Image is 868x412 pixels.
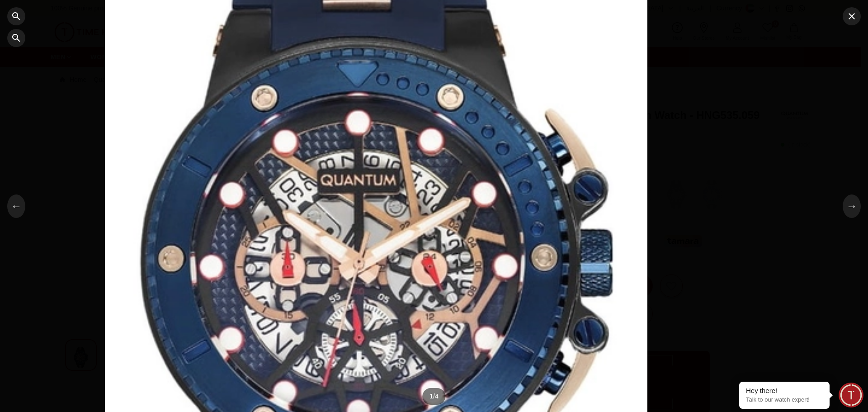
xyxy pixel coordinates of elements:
button: ← [7,194,25,218]
div: Hey there! [746,386,823,395]
div: Chat Widget [839,383,863,407]
div: 1 / 4 [422,388,445,405]
button: → [843,194,861,218]
p: Talk to our watch expert! [746,396,823,404]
